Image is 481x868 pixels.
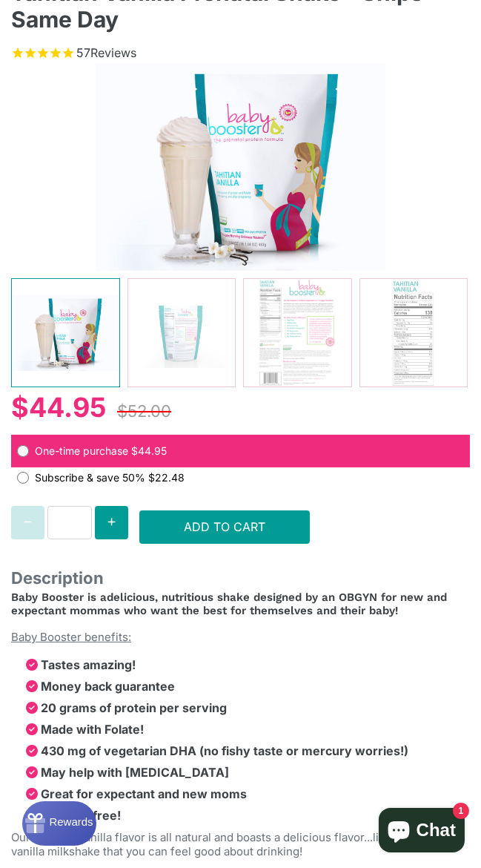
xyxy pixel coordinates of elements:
[41,657,136,672] strong: Tastes amazing!
[12,279,119,387] img: Tahitian Vanilla Prenatal Shake - Ships Same Day
[41,743,408,758] strong: 430 mg of vegetarian DHA (no fishy taste or mercury worries!)
[113,395,175,427] div: $52.00
[139,510,310,544] button: Add to Cart
[11,591,107,604] span: Baby Booster is a
[11,630,131,644] span: Baby Booster benefits:
[76,45,136,60] span: 57 reviews
[360,279,468,387] img: Tahitian Vanilla Prenatal Shake - Ships Same Day
[11,830,470,858] p: Our Tahitian Vanilla flavor is all natural and boasts a delicious flavor...like a perfect vanilla...
[11,387,106,427] div: $44.95
[35,444,131,457] span: One-time purchase
[11,566,470,591] span: Description
[35,471,122,484] span: Subscribe & save
[41,722,144,737] strong: Made with Folate!
[95,506,128,539] button: Increase quantity for Tahitian Vanilla Prenatal Shake - Ships Same Day
[122,471,148,484] span: 50%
[128,279,236,387] img: Tahitian Vanilla Prenatal Shake - Ships Same Day
[27,14,70,27] span: Rewards
[41,679,175,694] strong: Money back guarantee
[11,591,470,617] h4: delicious, nutritious shake designed by an OBGYN for new and expectant mommas who want the best f...
[22,801,96,846] button: Rewards
[184,519,265,534] span: Add to Cart
[41,786,247,801] strong: Great for expectant and new moms
[148,471,185,484] span: recurring price
[131,444,167,457] span: original price
[374,808,469,856] inbox-online-store-chat: Shopify online store chat
[11,44,470,63] span: Rated 4.7 out of 5 stars 57 reviews
[11,63,470,271] img: Tahitian Vanilla Prenatal Shake - Ships Same Day
[41,700,227,715] strong: 20 grams of protein per serving
[41,765,229,780] strong: May help with [MEDICAL_DATA]
[90,45,136,60] span: Reviews
[244,279,351,387] img: Tahitian Vanilla Prenatal Shake - Ships Same Day
[47,506,92,539] input: Quantity for Tahitian Vanilla Prenatal Shake - Ships Same Day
